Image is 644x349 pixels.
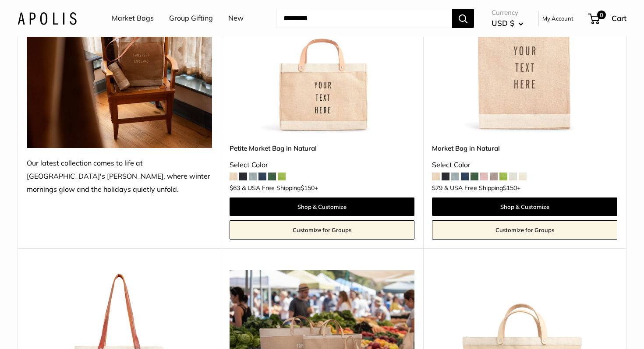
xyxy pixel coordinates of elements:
a: Customize for Groups [230,220,415,240]
span: 0 [597,11,606,19]
span: USD $ [492,18,514,28]
div: Select Color [230,159,415,172]
a: 0 Cart [589,11,626,25]
a: Customize for Groups [432,220,617,240]
a: Market Bag in Natural [432,143,617,153]
span: $79 [432,184,442,192]
input: Search... [276,9,452,28]
span: $150 [503,184,517,192]
a: Market Bags [112,12,154,25]
a: Group Gifting [169,12,213,25]
a: New [228,12,244,25]
button: USD $ [492,16,524,30]
a: My Account [542,13,573,24]
span: $150 [301,184,315,192]
img: Apolis [18,12,77,25]
span: $63 [230,184,240,192]
span: Currency [492,7,524,19]
div: Select Color [432,159,617,172]
span: Cart [612,14,626,23]
span: & USA Free Shipping + [242,185,318,191]
a: Shop & Customize [230,197,415,216]
a: Petite Market Bag in Natural [230,143,415,153]
button: Search [452,9,474,28]
a: Shop & Customize [432,197,617,216]
div: Our latest collection comes to life at [GEOGRAPHIC_DATA]'s [PERSON_NAME], where winter mornings g... [27,157,212,196]
span: & USA Free Shipping + [444,185,520,191]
